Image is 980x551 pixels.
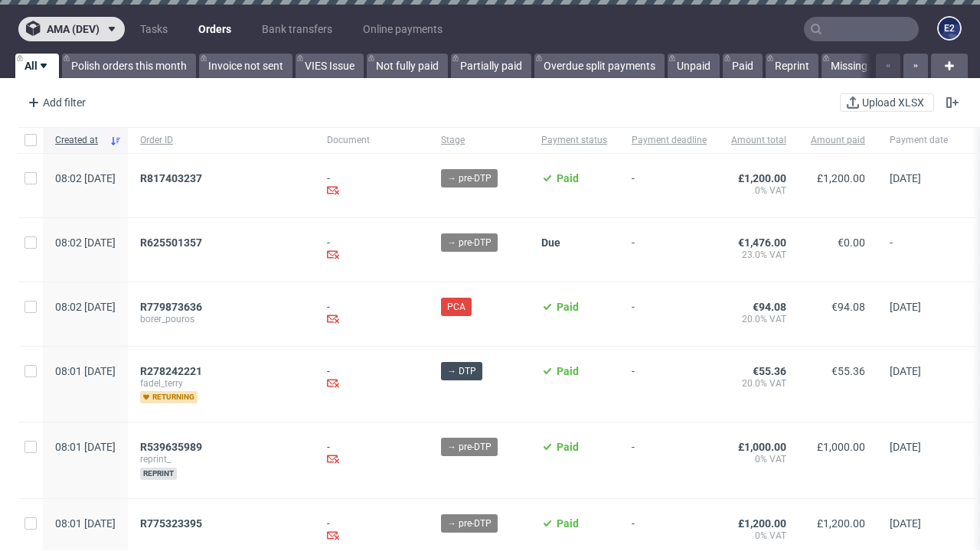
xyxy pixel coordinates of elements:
span: Amount total [731,134,786,147]
span: 23.0% VAT [731,249,786,261]
span: - [632,172,707,199]
span: - [632,517,707,544]
a: R779873636 [140,301,205,313]
span: £1,200.00 [738,172,786,184]
a: Invoice not sent [199,54,292,78]
span: Payment date [890,134,948,147]
div: - [327,517,416,544]
span: [DATE] [890,301,921,313]
span: [DATE] [890,365,921,377]
span: £1,000.00 [817,441,865,453]
button: ama (dev) [18,17,125,41]
a: R817403237 [140,172,205,184]
span: [DATE] [890,441,921,453]
a: Missing invoice [822,54,912,78]
span: Payment deadline [632,134,707,147]
span: 0% VAT [731,453,786,465]
a: Online payments [354,17,452,41]
span: Paid [557,172,579,184]
span: - [890,236,948,263]
span: 0% VAT [731,530,786,542]
span: €94.08 [831,301,865,313]
a: Tasks [131,17,177,41]
span: Paid [557,441,579,453]
span: 0% VAT [731,184,786,197]
span: Paid [557,365,579,377]
span: £1,200.00 [817,172,865,184]
span: R625501357 [140,236,202,249]
span: Payment status [541,134,607,147]
div: - [327,301,416,328]
span: £1,200.00 [738,517,786,530]
span: → DTP [447,364,476,378]
span: R278242221 [140,365,202,377]
span: Stage [441,134,517,147]
span: Order ID [140,134,302,147]
a: Overdue split payments [534,54,665,78]
span: €55.36 [831,365,865,377]
a: Partially paid [451,54,531,78]
a: All [15,54,59,78]
span: R539635989 [140,441,202,453]
a: Not fully paid [367,54,448,78]
span: €94.08 [753,301,786,313]
span: €55.36 [753,365,786,377]
div: Add filter [21,90,89,115]
a: R278242221 [140,365,205,377]
span: Upload XLSX [859,97,927,108]
a: Reprint [766,54,818,78]
span: PCA [447,300,465,314]
span: €0.00 [838,236,865,249]
span: [DATE] [890,517,921,530]
span: 08:01 [DATE] [55,441,116,453]
span: 08:01 [DATE] [55,365,116,377]
a: VIES Issue [296,54,364,78]
span: - [632,301,707,328]
a: Orders [189,17,240,41]
span: 08:02 [DATE] [55,236,116,249]
span: Paid [557,517,579,530]
span: borer_pouros [140,313,302,325]
span: R775323395 [140,517,202,530]
div: - [327,441,416,468]
span: Document [327,134,416,147]
a: R775323395 [140,517,205,530]
a: Polish orders this month [62,54,196,78]
span: 20.0% VAT [731,313,786,325]
div: - [327,236,416,263]
span: → pre-DTP [447,440,492,454]
a: Unpaid [668,54,720,78]
span: → pre-DTP [447,171,492,185]
span: fadel_terry [140,377,302,390]
span: €1,476.00 [738,236,786,249]
a: Bank transfers [253,17,341,41]
span: 08:01 [DATE] [55,517,116,530]
span: reprint [140,468,177,480]
span: Amount paid [811,134,865,147]
span: returning [140,391,198,403]
span: 20.0% VAT [731,377,786,390]
span: - [632,236,707,263]
span: R779873636 [140,301,202,313]
span: → pre-DTP [447,517,492,530]
a: R539635989 [140,441,205,453]
div: - [327,172,416,199]
div: - [327,365,416,392]
span: ama (dev) [47,24,100,34]
span: 08:02 [DATE] [55,172,116,184]
span: reprint_ [140,453,302,465]
span: R817403237 [140,172,202,184]
span: - [632,365,707,403]
span: Paid [557,301,579,313]
span: 08:02 [DATE] [55,301,116,313]
button: Upload XLSX [840,93,934,112]
span: Created at [55,134,103,147]
span: £1,000.00 [738,441,786,453]
span: £1,200.00 [817,517,865,530]
a: Paid [723,54,763,78]
span: [DATE] [890,172,921,184]
span: Due [541,236,560,249]
a: R625501357 [140,236,205,249]
span: → pre-DTP [447,236,492,249]
figcaption: e2 [939,18,960,39]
